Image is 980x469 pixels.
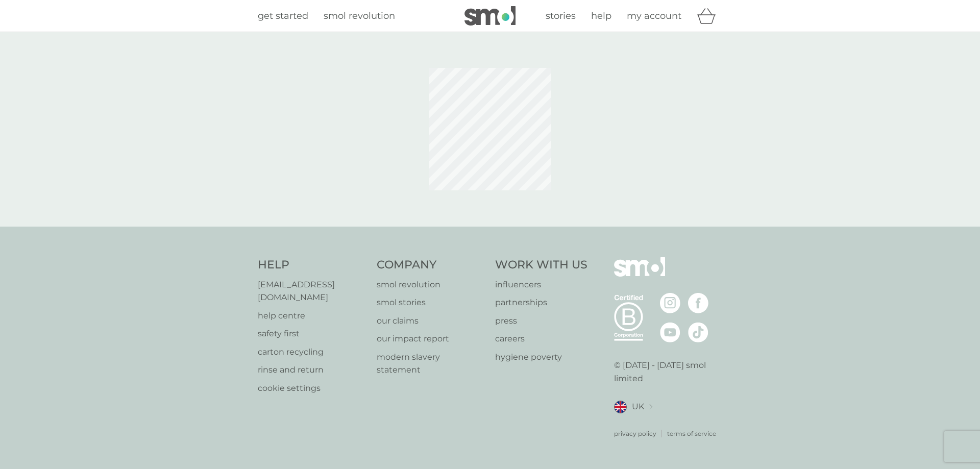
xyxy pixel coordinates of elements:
[495,332,587,345] a: careers
[495,296,587,309] a: partnerships
[660,322,680,342] img: visit the smol Youtube page
[258,278,366,304] a: [EMAIL_ADDRESS][DOMAIN_NAME]
[697,6,722,26] div: basket
[688,293,708,313] img: visit the smol Facebook page
[377,257,485,273] h4: Company
[627,9,681,23] a: my account
[495,351,587,364] a: hygiene poverty
[591,10,611,21] span: help
[377,314,485,328] a: our claims
[495,278,587,291] a: influencers
[258,327,366,340] a: safety first
[377,332,485,345] a: our impact report
[667,429,716,438] a: terms of service
[324,10,395,21] span: smol revolution
[546,9,576,23] a: stories
[464,6,516,26] img: smol
[258,363,366,377] a: rinse and return
[614,401,627,413] img: UK flag
[546,10,576,21] span: stories
[258,10,308,21] span: get started
[591,9,611,23] a: help
[614,359,723,385] p: © [DATE] - [DATE] smol limited
[377,351,485,377] a: modern slavery statement
[649,404,652,410] img: select a new location
[324,9,395,23] a: smol revolution
[627,10,681,21] span: my account
[258,345,366,359] a: carton recycling
[614,429,656,438] a: privacy policy
[614,257,665,292] img: smol
[377,278,485,291] a: smol revolution
[377,296,485,309] a: smol stories
[258,309,366,323] a: help centre
[258,257,366,273] h4: Help
[660,293,680,313] img: visit the smol Instagram page
[258,382,366,395] a: cookie settings
[258,9,308,23] a: get started
[632,400,644,413] span: UK
[688,322,708,342] img: visit the smol Tiktok page
[495,257,587,273] h4: Work With Us
[495,314,587,328] a: press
